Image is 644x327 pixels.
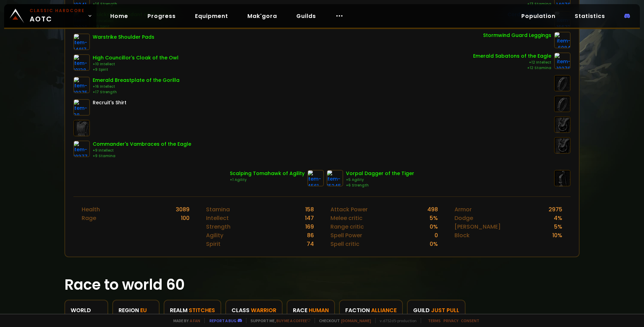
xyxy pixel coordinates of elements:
[483,32,551,39] div: Stormwind Guard Leggings
[176,205,190,214] div: 3089
[549,205,562,214] div: 2975
[251,306,276,315] span: Warrior
[371,306,397,315] span: Alliance
[330,214,362,222] div: Melee critic
[569,9,611,23] a: Statistics
[93,89,180,95] div: +17 Strength
[330,205,368,214] div: Attack Power
[93,99,126,106] div: Recruit's Shirt
[4,4,96,28] a: Classic HardcoreAOTC
[190,9,234,23] a: Equipment
[119,306,153,315] div: region
[431,306,459,315] span: Just Pull
[330,240,359,248] div: Spell critic
[206,222,231,231] div: Strength
[473,60,551,65] div: +12 Intellect
[430,240,438,248] div: 0 %
[454,231,470,240] div: Block
[291,9,321,23] a: Guilds
[71,306,102,315] div: World
[305,222,314,231] div: 169
[230,177,305,183] div: +1 Agility
[346,170,414,177] div: Vorpal Dagger of the Tiger
[346,177,414,183] div: +5 Agility
[473,65,551,71] div: +12 Stamina
[276,318,310,323] a: Buy me a coffee
[73,33,90,50] img: item-14817
[93,1,180,7] div: +14 Strength
[341,318,371,323] a: [DOMAIN_NAME]
[345,306,397,315] div: faction
[230,170,305,177] div: Scalping Tomahawk of Agility
[475,1,551,7] div: +13 Stamina
[206,240,221,248] div: Spirit
[461,318,479,323] a: Consent
[93,67,178,73] div: +9 Spirit
[169,318,200,323] span: Made by
[346,183,414,188] div: +6 Strength
[242,9,283,23] a: Mak'gora
[554,52,571,69] img: item-10276
[427,205,438,214] div: 498
[93,77,180,84] div: Emerald Breastplate of the Gorilla
[93,33,154,41] div: Warstrike Shoulder Pads
[142,9,181,23] a: Progress
[454,205,472,214] div: Armor
[30,8,85,14] small: Classic Hardcore
[93,141,191,148] div: Commander's Vambraces of the Eagle
[443,318,458,323] a: Privacy
[307,170,324,186] img: item-4561
[30,8,85,24] span: AOTC
[82,214,96,222] div: Rage
[140,306,147,315] span: EU
[307,231,314,240] div: 86
[73,54,90,71] img: item-10138
[307,240,314,248] div: 74
[232,306,276,315] div: class
[246,318,310,323] span: Support me,
[181,214,190,222] div: 100
[435,231,438,240] div: 0
[206,214,229,222] div: Intellect
[430,214,438,222] div: 5 %
[305,205,314,214] div: 158
[73,99,90,116] img: item-38
[73,141,90,157] img: item-10377
[93,148,191,153] div: +9 Intellect
[64,274,580,296] h1: Race to world 60
[327,170,343,186] img: item-15245
[206,205,230,214] div: Stamina
[170,306,215,315] div: realm
[93,153,191,159] div: +9 Stamina
[73,77,90,93] img: item-10275
[473,52,551,60] div: Emerald Sabatons of the Eagle
[554,214,562,222] div: 4 %
[428,318,441,323] a: Terms
[554,32,571,48] img: item-6084
[430,222,438,231] div: 0 %
[554,222,562,231] div: 5 %
[552,231,562,240] div: 10 %
[82,205,100,214] div: Health
[413,306,459,315] div: guild
[516,9,561,23] a: Population
[93,54,178,61] div: High Councillor's Cloak of the Owl
[206,231,223,240] div: Agility
[305,214,314,222] div: 147
[330,222,364,231] div: Range critic
[309,306,329,315] span: Human
[189,306,215,315] span: Stitches
[293,306,329,315] div: race
[190,318,200,323] a: a fan
[330,231,362,240] div: Spell Power
[93,61,178,67] div: +10 Intellect
[93,84,180,89] div: +16 Intellect
[315,318,371,323] span: Checkout
[375,318,417,323] span: v. d752d5 - production
[209,318,236,323] a: Report a bug
[454,214,473,222] div: Dodge
[454,222,501,231] div: [PERSON_NAME]
[105,9,134,23] a: Home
